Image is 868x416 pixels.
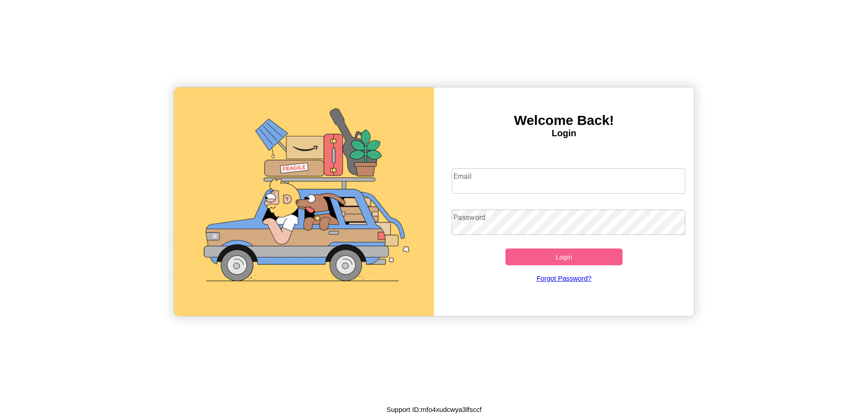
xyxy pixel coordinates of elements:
[434,113,694,128] h3: Welcome Back!
[447,265,681,291] a: Forgot Password?
[434,128,694,139] h4: Login
[174,87,434,316] img: gif
[387,403,481,416] p: Support ID: mfo4xudcwya3lfsccf
[505,249,623,265] button: Login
